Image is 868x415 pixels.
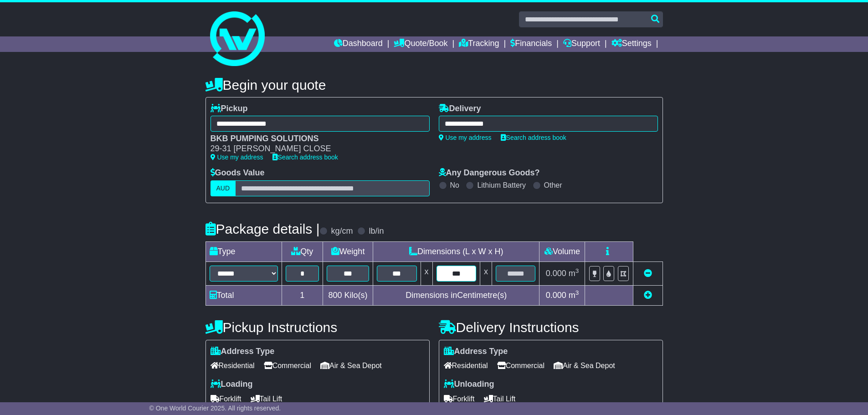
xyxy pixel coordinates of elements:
[544,181,562,190] label: Other
[510,36,552,52] a: Financials
[282,285,323,305] td: 1
[320,359,382,373] span: Air & Sea Depot
[211,154,263,161] a: Use my address
[211,379,253,389] label: Loading
[444,347,508,357] label: Address Type
[439,134,492,141] a: Use my address
[251,392,282,406] span: Tail Lift
[569,269,579,278] span: m
[272,154,338,161] a: Search address book
[450,181,459,190] label: No
[369,226,384,236] label: lb/in
[539,241,585,261] td: Volume
[205,77,663,92] h4: Begin your quote
[331,226,353,236] label: kg/cm
[444,392,475,406] span: Forklift
[439,320,663,335] h4: Delivery Instructions
[569,291,579,300] span: m
[546,291,566,300] span: 0.000
[563,36,600,52] a: Support
[477,181,526,190] label: Lithium Battery
[264,359,311,373] span: Commercial
[394,36,447,52] a: Quote/Book
[334,36,383,52] a: Dashboard
[611,36,652,52] a: Settings
[329,291,342,300] span: 800
[282,241,323,261] td: Qty
[480,261,492,285] td: x
[373,285,539,305] td: Dimensions in Centimetre(s)
[439,168,540,178] label: Any Dangerous Goods?
[644,269,652,278] a: Remove this item
[439,104,481,114] label: Delivery
[444,359,488,373] span: Residential
[459,36,499,52] a: Tracking
[484,392,516,406] span: Tail Lift
[575,289,579,296] sup: 3
[501,134,566,141] a: Search address book
[211,359,255,373] span: Residential
[211,144,421,154] div: 29-31 [PERSON_NAME] CLOSE
[205,221,320,236] h4: Package details |
[211,392,241,406] span: Forklift
[323,285,373,305] td: Kilo(s)
[205,241,282,261] td: Type
[211,168,265,178] label: Goods Value
[211,104,248,114] label: Pickup
[373,241,539,261] td: Dimensions (L x W x H)
[554,359,615,373] span: Air & Sea Depot
[323,241,373,261] td: Weight
[149,405,281,412] span: © One World Courier 2025. All rights reserved.
[444,379,494,389] label: Unloading
[205,285,282,305] td: Total
[421,261,432,285] td: x
[575,267,579,274] sup: 3
[205,320,430,335] h4: Pickup Instructions
[497,359,544,373] span: Commercial
[211,134,421,144] div: BKB PUMPING SOLUTIONS
[211,180,236,196] label: AUD
[546,269,566,278] span: 0.000
[211,347,275,357] label: Address Type
[644,291,652,300] a: Add new item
